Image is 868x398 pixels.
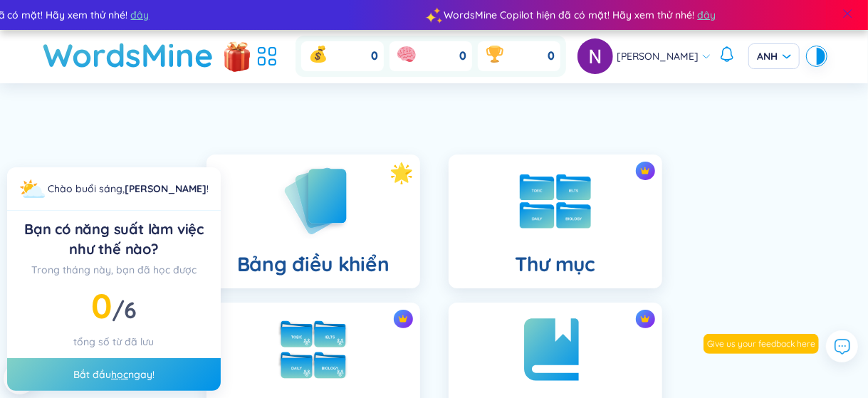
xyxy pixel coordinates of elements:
a: biểu tượng vương miệnThư mục [434,155,676,288]
font: Bảng điều khiển [237,251,389,276]
a: Bảng điều khiển [192,155,434,288]
font: Bắt đầu [73,368,111,381]
font: [PERSON_NAME] [617,50,699,63]
font: WordsMine [43,35,214,75]
font: ANH [757,50,778,63]
span: ANH [757,49,791,63]
font: đây [695,9,713,21]
font: , [122,182,125,195]
img: biểu tượng vương miện [398,314,408,324]
img: biểu tượng vương miện [640,166,650,176]
a: [PERSON_NAME] [125,182,206,195]
font: Bạn có năng suất làm việc như thế nào? [24,220,204,258]
font: 0 [459,48,466,64]
font: ngay! [128,368,155,381]
font: WordsMine Copilot hiện đã có mặt! Hãy xem thử nhé! [441,9,692,21]
font: tổng số từ đã lưu [74,335,155,348]
font: Trong tháng này, bạn đã học được [31,263,197,276]
a: học [111,368,128,381]
img: flashSalesIcon.a7f4f837.png [223,34,251,77]
a: WordsMine [43,30,214,80]
font: Chào buổi sáng [48,182,122,195]
font: ! [206,182,209,195]
a: hình đại diện [577,38,617,74]
font: 0 [91,284,112,327]
font: 0 [371,48,378,64]
img: biểu tượng vương miện [640,314,650,324]
font: 6 [125,295,137,324]
font: Thư mục [515,251,595,276]
font: 0 [548,48,555,64]
img: hình đại diện [577,38,613,74]
font: đây [128,9,147,21]
font: / [112,295,125,324]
